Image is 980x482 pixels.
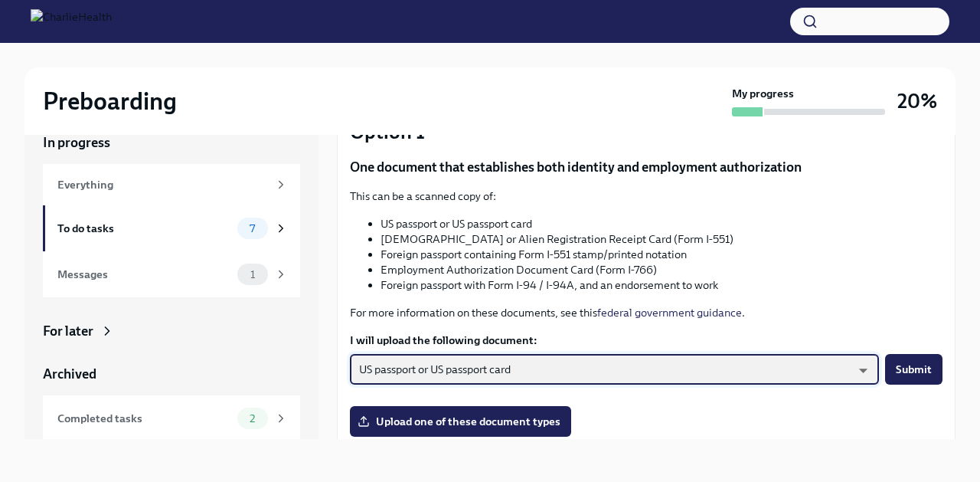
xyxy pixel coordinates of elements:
div: Everything [57,176,268,193]
span: 1 [241,269,264,280]
div: Messages [57,266,231,283]
a: To do tasks7 [43,205,300,251]
a: Everything [43,164,300,205]
label: I will upload the following document: [350,333,942,348]
span: 7 [240,223,264,234]
h3: 20% [897,87,937,115]
span: Submit [896,362,932,377]
p: This can be a scanned copy of: [350,189,942,204]
div: To do tasks [57,220,231,237]
a: federal government guidance [597,306,742,320]
div: For later [43,322,93,340]
a: For later [43,322,300,340]
p: For more information on these documents, see this . [350,305,942,320]
h2: Preboarding [43,86,177,116]
li: Employment Authorization Document Card (Form I-766) [381,262,942,277]
li: Foreign passport with Form I-94 / I-94A, and an endorsement to work [381,277,942,293]
button: Submit [885,354,942,385]
label: Upload one of these document types [350,406,571,437]
div: Completed tasks [57,410,231,427]
div: US passport or US passport card [350,354,879,385]
strong: My progress [732,86,794,101]
li: [DEMOGRAPHIC_DATA] or Alien Registration Receipt Card (Form I-551) [381,231,942,247]
li: Foreign passport containing Form I-551 stamp/printed notation [381,247,942,262]
a: Messages1 [43,251,300,297]
li: US passport or US passport card [381,216,942,231]
a: Completed tasks2 [43,395,300,441]
p: One document that establishes both identity and employment authorization [350,158,942,176]
span: 2 [240,413,264,425]
a: In progress [43,133,300,152]
a: Archived [43,365,300,383]
span: Upload one of these document types [361,414,560,429]
img: CharlieHealth [31,9,112,34]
